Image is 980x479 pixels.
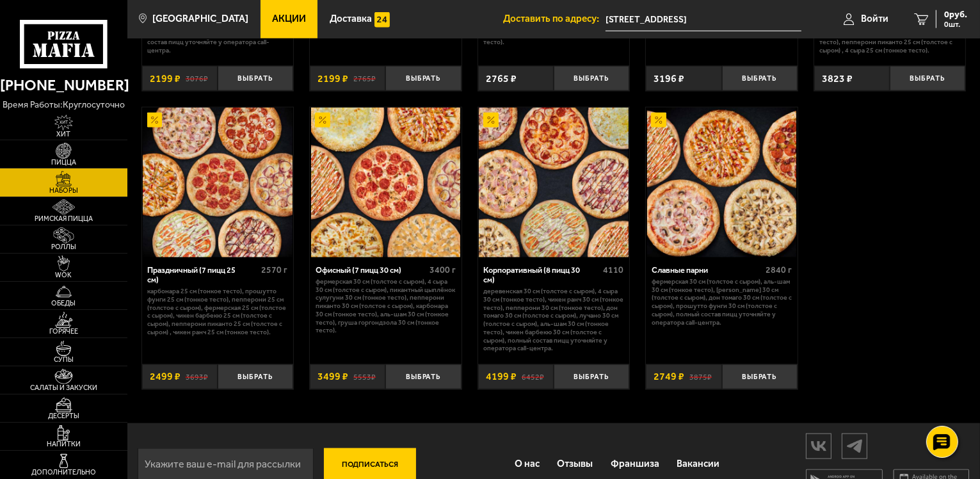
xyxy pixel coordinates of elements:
button: Выбрать [722,66,798,91]
button: Выбрать [385,364,461,389]
span: 2499 ₽ [150,371,181,382]
span: Санкт-Петербург, улица Карпинского, 28к8 [606,8,801,31]
img: Акционный [483,113,499,128]
a: АкционныйПраздничный (7 пицц 25 см) [142,108,294,257]
span: Доставить по адресу: [503,14,606,24]
s: 3693 ₽ [186,371,208,382]
img: vk [807,435,831,457]
span: 0 шт. [944,20,967,28]
span: 2199 ₽ [150,74,181,84]
span: 2765 ₽ [486,74,517,84]
span: 0 руб. [944,10,967,19]
s: 5553 ₽ [353,371,376,382]
button: Выбрать [554,66,629,91]
button: Выбрать [722,364,798,389]
img: 15daf4d41897b9f0e9f617042186c801.svg [374,12,390,28]
s: 2765 ₽ [353,74,376,84]
span: 2199 ₽ [317,74,348,84]
div: Корпоративный (8 пицц 30 см) [483,265,600,285]
p: Фермерская 30 см (толстое с сыром), Аль-Шам 30 см (тонкое тесто), [PERSON_NAME] 30 см (толстое с ... [652,278,792,327]
span: [GEOGRAPHIC_DATA] [152,14,248,24]
a: АкционныйКорпоративный (8 пицц 30 см) [478,108,630,257]
s: 6452 ₽ [522,371,544,382]
img: Праздничный (7 пицц 25 см) [143,108,293,257]
span: Акции [272,14,306,24]
s: 3076 ₽ [186,74,208,84]
div: Славные парни [652,265,762,275]
span: Доставка [330,14,372,24]
img: Акционный [651,113,666,128]
button: Выбрать [218,66,293,91]
span: 4110 [604,264,624,275]
span: 2749 ₽ [654,371,684,382]
p: Карбонара 25 см (тонкое тесто), Прошутто Фунги 25 см (тонкое тесто), Пепперони 25 см (толстое с с... [147,288,287,337]
s: 3875 ₽ [689,371,712,382]
div: Офисный (7 пицц 30 см) [316,265,426,275]
input: Ваш адрес доставки [606,8,801,31]
img: Корпоративный (8 пицц 30 см) [479,108,629,257]
button: Выбрать [890,66,965,91]
img: Акционный [147,113,163,128]
span: 2840 г [766,264,792,275]
p: Фермерская 30 см (толстое с сыром), 4 сыра 30 см (толстое с сыром), Пикантный цыплёнок сулугуни 3... [316,278,456,335]
button: Выбрать [385,66,461,91]
p: Деревенская 30 см (толстое с сыром), 4 сыра 30 см (тонкое тесто), Чикен Ранч 30 см (тонкое тесто)... [483,288,623,353]
span: 3400 г [430,264,456,275]
img: Акционный [315,113,330,128]
a: АкционныйСлавные парни [646,108,798,257]
img: Славные парни [647,108,797,257]
img: Офисный (7 пицц 30 см) [311,108,461,257]
span: 3823 ₽ [822,74,853,84]
img: tg [842,435,867,457]
span: 4199 ₽ [486,371,517,382]
a: АкционныйОфисный (7 пицц 30 см) [310,108,462,257]
span: 3196 ₽ [654,74,684,84]
div: Праздничный (7 пицц 25 см) [147,265,258,285]
span: 3499 ₽ [317,371,348,382]
span: Войти [861,14,888,24]
span: 2570 г [261,264,287,275]
button: Выбрать [218,364,293,389]
button: Выбрать [554,364,629,389]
